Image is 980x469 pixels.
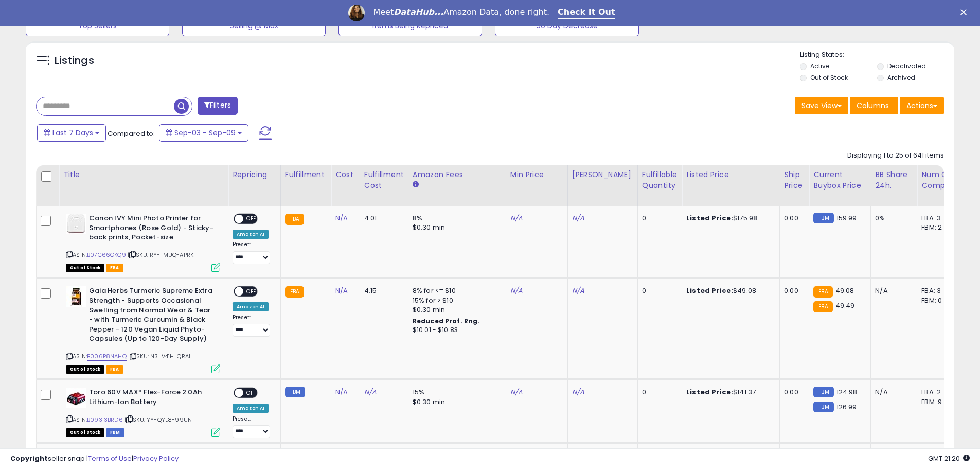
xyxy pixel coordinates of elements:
a: N/A [364,387,377,397]
b: Reduced Prof. Rng. [413,317,480,325]
div: seller snap | | [10,454,179,464]
a: N/A [335,387,348,397]
a: Privacy Policy [133,454,179,463]
a: N/A [335,286,348,296]
a: N/A [572,387,584,397]
div: FBA: 3 [921,214,955,223]
div: Close [960,9,971,15]
div: $0.30 min [413,223,498,232]
small: Amazon Fees. [413,180,419,189]
h5: Listings [55,54,94,68]
div: 15% for > $10 [413,296,498,305]
span: 2025-09-17 21:20 GMT [928,454,970,463]
label: Archived [887,73,915,82]
div: 0.00 [784,286,801,296]
div: 8% for <= $10 [413,286,498,296]
label: Deactivated [887,62,926,71]
div: BB Share 24h. [875,169,913,191]
span: FBM [106,428,124,437]
b: Gaia Herbs Turmeric Supreme Extra Strength - Supports Occasional Swelling from Normal Wear & Tear... [89,286,214,346]
b: Listed Price: [686,387,733,397]
div: Title [63,169,224,180]
span: 159.99 [836,213,857,223]
div: N/A [875,286,909,296]
div: Min Price [510,169,563,180]
small: FBM [813,387,833,397]
div: Preset: [233,415,273,439]
div: Preset: [233,241,273,264]
span: Sep-03 - Sep-09 [174,128,236,138]
small: FBA [285,214,304,225]
small: FBA [285,286,304,298]
div: FBM: 2 [921,223,955,232]
span: OFF [243,389,260,397]
i: DataHub... [394,7,443,17]
button: Actions [900,97,944,114]
button: Columns [850,97,898,114]
div: 4.15 [364,286,400,296]
button: Save View [795,97,848,114]
div: 0 [642,388,674,397]
div: ASIN: [66,286,220,372]
a: N/A [335,213,348,223]
div: 8% [413,214,498,223]
span: Last 7 Days [52,128,93,138]
div: $175.98 [686,214,772,223]
a: Check It Out [558,7,615,19]
div: Repricing [233,169,276,180]
span: 49.08 [835,286,854,296]
span: | SKU: RY-TMUQ-APRK [128,251,193,259]
small: FBA [813,286,832,298]
div: 0 [642,214,674,223]
span: FBA [106,264,123,272]
strong: Copyright [10,454,48,463]
span: FBA [106,365,123,374]
div: Listed Price [686,169,775,180]
div: Amazon AI [233,302,269,311]
div: FBM: 9 [921,397,955,407]
div: Meet Amazon Data, done right. [373,7,549,18]
a: N/A [572,213,584,223]
span: 126.99 [836,402,857,412]
span: Columns [857,100,889,111]
img: Profile image for Georgie [348,5,365,21]
img: 41bgiUw7aQL._SL40_.jpg [66,388,86,408]
a: N/A [572,286,584,296]
span: 124.98 [836,387,858,397]
div: Cost [335,169,355,180]
div: 4.01 [364,214,400,223]
div: 15% [413,388,498,397]
span: | SKU: N3-V41H-QRAI [128,352,190,360]
label: Out of Stock [810,73,848,82]
button: Filters [198,97,238,115]
div: Fulfillment Cost [364,169,404,191]
small: FBM [285,387,305,397]
div: $0.30 min [413,397,498,407]
div: $141.37 [686,388,772,397]
div: Current Buybox Price [813,169,866,191]
small: FBA [813,301,832,312]
div: $10.01 - $10.83 [413,326,498,335]
a: B07C66CKQ9 [87,251,126,259]
small: FBM [813,213,833,223]
label: Active [810,62,829,71]
div: Amazon Fees [413,169,502,180]
div: ASIN: [66,388,220,436]
span: Compared to: [108,129,155,138]
div: Ship Price [784,169,805,191]
a: N/A [510,387,523,397]
div: Amazon AI [233,230,269,239]
div: Num of Comp. [921,169,959,191]
div: ASIN: [66,214,220,271]
span: All listings that are currently out of stock and unavailable for purchase on Amazon [66,365,104,374]
span: 49.49 [835,301,855,310]
div: Fulfillment [285,169,327,180]
img: 31ejkQUlyKL._SL40_.jpg [66,214,86,234]
div: 0.00 [784,214,801,223]
img: 41HAupoKOeL._SL40_.jpg [66,286,86,307]
div: N/A [875,388,909,397]
div: Preset: [233,314,273,337]
button: Last 7 Days [37,124,106,142]
span: All listings that are currently out of stock and unavailable for purchase on Amazon [66,264,104,272]
a: N/A [510,213,523,223]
